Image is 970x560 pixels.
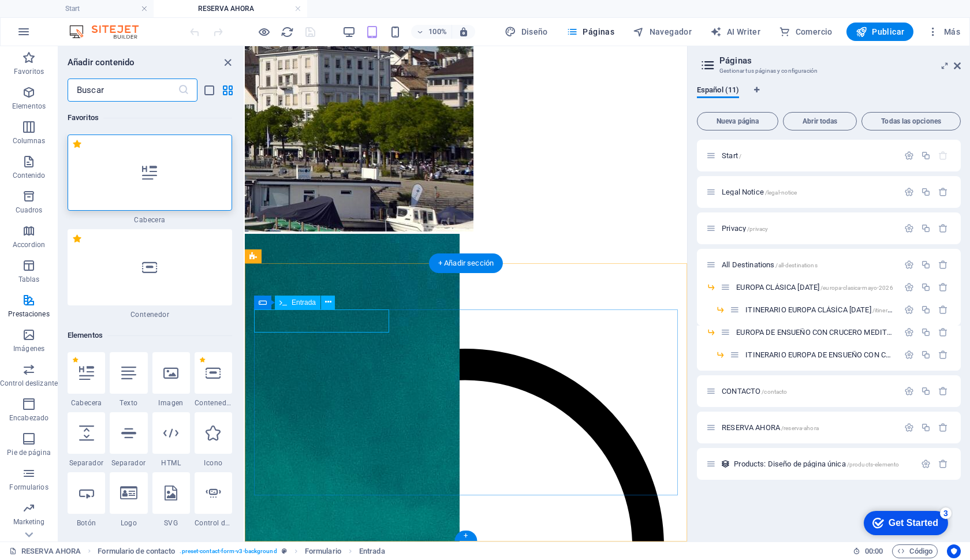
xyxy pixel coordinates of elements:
[697,83,739,99] span: Español (11)
[152,472,190,528] div: SVG
[68,229,232,319] div: Contenedor
[921,423,931,432] div: Duplicar
[505,26,548,38] span: Diseño
[633,26,692,38] span: Navegador
[454,531,477,541] div: +
[904,282,914,292] div: Configuración
[921,223,931,233] div: Duplicar
[722,387,787,395] span: Haz clic para abrir la página
[68,518,105,528] span: Botón
[921,260,931,270] div: Duplicar
[904,305,914,315] div: Configuración
[221,83,234,97] button: grid-view
[820,285,893,291] span: /europa-clasica-mayo-2026
[9,413,48,423] p: Encabezado
[938,305,948,315] div: Eliminar
[722,260,818,269] span: Haz clic para abrir la página
[429,253,503,273] div: + Añadir sección
[154,2,307,15] h4: RESERVA AHORA
[72,234,82,244] span: Eliminar de favoritos
[85,2,97,14] div: 3
[892,544,938,558] button: Código
[904,423,914,432] div: Configuración
[747,226,768,232] span: /privacy
[904,223,914,233] div: Configuración
[628,23,696,41] button: Navegador
[195,352,232,408] div: Contenedor
[195,518,232,528] span: Control deslizante de imágenes
[13,240,45,249] p: Accordion
[702,118,773,125] span: Nueva página
[921,187,931,197] div: Duplicar
[152,398,190,408] span: Imagen
[938,350,948,360] div: Eliminar
[739,153,741,159] span: /
[779,26,833,38] span: Comercio
[734,460,899,468] span: Products: Diseño de página única
[923,23,965,41] button: Más
[195,412,232,468] div: Icono
[68,458,105,468] span: Separador
[221,55,234,69] button: close panel
[788,118,852,125] span: Abrir todas
[730,460,915,468] div: Products: Diseño de página única/products-elemento
[722,151,741,160] span: Haz clic para abrir la página
[7,448,50,457] p: Pie de página
[195,472,232,528] div: Control deslizante de imágenes
[938,282,948,292] div: Eliminar
[921,305,931,315] div: Duplicar
[257,25,271,39] button: Haz clic para salir del modo de previsualización y seguir editando
[921,327,931,337] div: Duplicar
[927,26,960,38] span: Más
[938,327,948,337] div: Eliminar
[428,25,447,39] h6: 100%
[762,389,787,395] span: /contacto
[566,26,614,38] span: Páginas
[68,55,135,69] h6: Añadir contenido
[14,67,44,76] p: Favoritos
[98,544,385,558] nav: breadcrumb
[9,544,81,558] a: Haz clic para cancelar la selección y doble clic para abrir páginas
[722,188,797,196] span: Haz clic para abrir la página
[697,112,778,130] button: Nueva página
[897,544,932,558] span: Código
[904,151,914,160] div: Configuración
[938,187,948,197] div: Eliminar
[110,472,147,528] div: Logo
[458,27,469,37] i: Al redimensionar, ajustar el nivel de zoom automáticamente para ajustarse al dispositivo elegido.
[68,135,232,225] div: Cabecera
[938,151,948,160] div: La página principal no puede eliminarse
[562,23,619,41] button: Páginas
[18,275,40,284] p: Tablas
[68,472,105,528] div: Botón
[305,544,341,558] span: Haz clic para seleccionar y doble clic para editar
[8,309,49,319] p: Prestaciones
[68,412,105,468] div: Separador
[938,260,948,270] div: Eliminar
[68,328,232,342] h6: Elementos
[847,461,900,468] span: /products-elemento
[721,459,730,469] div: Este diseño se usa como una plantilla para todos los elementos (como por ejemplo un post de un bl...
[867,118,956,125] span: Todas las opciones
[722,423,819,432] span: RESERVA AHORA
[68,310,232,319] span: Contenedor
[697,85,961,107] div: Pestañas de idiomas
[921,386,931,396] div: Duplicar
[68,79,178,102] input: Buscar
[152,458,190,468] span: HTML
[202,83,216,97] button: list-view
[281,25,294,39] i: Volver a cargar página
[68,352,105,408] div: Cabecera
[921,151,931,160] div: Duplicar
[195,458,232,468] span: Icono
[718,387,898,395] div: CONTACTO/contacto
[13,344,44,353] p: Imágenes
[719,55,961,66] h2: Páginas
[13,171,46,180] p: Contenido
[68,398,105,408] span: Cabecera
[98,544,175,558] span: Haz clic para seleccionar y doble clic para editar
[110,352,147,408] div: Texto
[359,544,385,558] span: Haz clic para seleccionar y doble clic para editar
[904,327,914,337] div: Configuración
[180,544,277,558] span: . preset-contact-form-v3-background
